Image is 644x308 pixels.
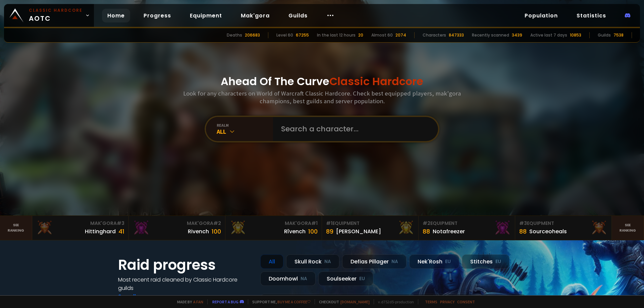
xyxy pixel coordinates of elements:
a: Home [102,9,130,22]
div: Deaths [227,32,242,38]
a: Buy me a coffee [277,299,311,304]
span: Made by [173,299,203,304]
div: Soulseeker [318,271,373,286]
a: [DOMAIN_NAME] [340,299,370,304]
a: Population [519,9,563,22]
div: 89 [326,227,333,236]
span: AOTC [29,7,83,23]
div: Equipment [519,220,607,227]
div: 847333 [449,32,464,38]
div: Equipment [326,220,414,227]
div: Rîvench [284,227,306,236]
span: Support me, [248,299,311,304]
div: All [260,254,283,269]
div: 206683 [245,32,260,38]
div: All [217,128,273,135]
a: Guilds [283,9,313,22]
div: Mak'Gora [133,220,221,227]
h1: Raid progress [118,254,252,275]
a: #2Equipment88Notafreezer [419,216,515,240]
div: Stitches [462,254,509,269]
a: Privacy [440,299,454,304]
a: Progress [138,9,176,22]
h4: Most recent raid cleaned by Classic Hardcore guilds [118,275,252,292]
small: Classic Hardcore [29,7,83,13]
span: v. d752d5 - production [374,299,414,304]
div: Notafreezer [433,227,465,236]
a: Mak'Gora#3Hittinghard41 [32,216,129,240]
a: Mak'Gora#1Rîvench100 [225,216,322,240]
a: Report a bug [212,299,238,304]
div: Equipment [423,220,511,227]
span: # 1 [311,220,318,227]
small: EU [445,258,451,265]
div: 41 [118,227,124,236]
span: # 2 [423,220,430,227]
span: Checkout [315,299,370,304]
div: Doomhowl [260,271,316,286]
div: 100 [308,227,318,236]
div: Recently scanned [472,32,509,38]
span: Classic Hardcore [329,74,423,89]
small: NA [391,258,398,265]
div: Guilds [598,32,611,38]
a: #1Equipment89[PERSON_NAME] [322,216,419,240]
div: 20 [358,32,363,38]
span: # 1 [326,220,332,227]
input: Search a character... [277,117,430,141]
small: NA [301,275,307,282]
span: # 3 [117,220,124,227]
div: Hittinghard [85,227,116,236]
a: Mak'gora [235,9,275,22]
div: 88 [423,227,430,236]
a: See all progress [118,293,162,300]
div: Level 60 [276,32,293,38]
div: 100 [212,227,221,236]
div: 67255 [296,32,309,38]
h1: Ahead Of The Curve [221,73,423,89]
div: In the last 12 hours [317,32,356,38]
a: Classic HardcoreAOTC [4,4,94,27]
div: Characters [423,32,446,38]
div: Nek'Rosh [409,254,459,269]
a: Seeranking [612,216,644,240]
div: 2074 [395,32,406,38]
div: 7538 [613,32,624,38]
div: 3439 [512,32,522,38]
a: a fan [193,299,203,304]
span: # 3 [519,220,527,227]
div: Sourceoheals [529,227,567,236]
div: 88 [519,227,527,236]
a: Equipment [184,9,227,22]
span: # 2 [213,220,221,227]
div: Almost 60 [371,32,393,38]
div: [PERSON_NAME] [336,227,381,236]
div: Active last 7 days [530,32,567,38]
small: EU [495,258,501,265]
div: Defias Pillager [342,254,407,269]
div: Skull Rock [286,254,339,269]
h3: Look for any characters on World of Warcraft Classic Hardcore. Check best equipped players, mak'g... [180,89,464,105]
a: Consent [457,299,475,304]
div: Mak'Gora [229,220,318,227]
a: #3Equipment88Sourceoheals [515,216,612,240]
small: NA [324,258,331,265]
div: 10853 [570,32,581,38]
div: realm [217,123,273,128]
a: Mak'Gora#2Rivench100 [129,216,225,240]
div: Rivench [188,227,209,236]
div: Mak'Gora [36,220,124,227]
a: Terms [425,299,437,304]
a: Statistics [571,9,611,22]
small: EU [359,275,365,282]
